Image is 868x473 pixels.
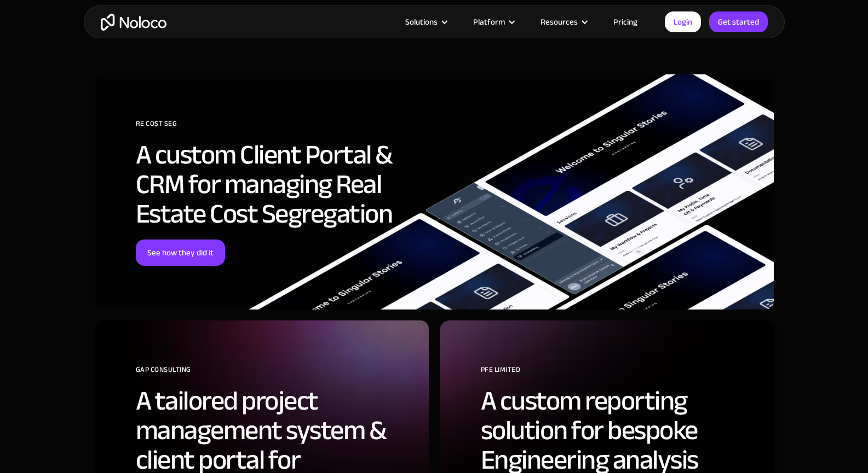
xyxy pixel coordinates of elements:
[136,361,412,386] div: GAP Consulting
[392,15,459,29] div: Solutions
[136,240,225,266] a: See how they did it
[665,11,701,32] a: Login
[459,15,527,29] div: Platform
[541,15,578,29] div: Resources
[136,115,412,140] div: RE Cost Seg
[709,11,768,32] a: Get started
[136,140,412,229] h2: A custom Client Portal & CRM for managing Real Estate Cost Segregation
[405,15,438,29] div: Solutions
[101,14,166,31] a: home
[481,361,757,386] div: PFE Limited
[600,15,651,29] a: Pricing
[527,15,600,29] div: Resources
[473,15,505,29] div: Platform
